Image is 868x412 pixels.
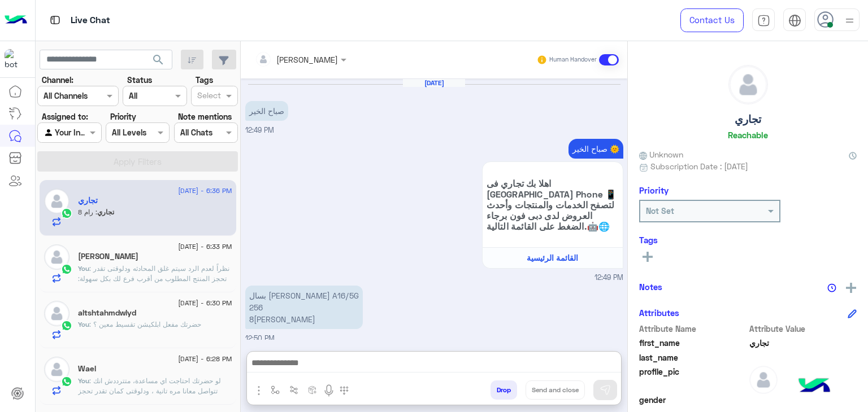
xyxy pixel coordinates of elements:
img: Logo [5,8,27,32]
h6: Notes [639,282,662,292]
label: Channel: [42,74,73,86]
button: Apply Filters [37,151,238,172]
span: تجاري [97,208,114,216]
span: You [78,376,89,385]
small: Human Handover [549,55,597,64]
img: send voice note [322,384,336,397]
img: profile [843,14,857,28]
span: Attribute Name [639,323,747,335]
img: send attachment [252,384,266,397]
img: hulul-logo.png [795,367,834,406]
img: defaultAdmin.png [44,357,70,382]
a: tab [752,8,775,32]
img: WhatsApp [61,320,72,331]
span: search [151,53,165,67]
img: send message [600,384,611,396]
img: create order [308,385,317,395]
button: select flow [266,380,285,399]
img: tab [757,14,770,27]
img: WhatsApp [61,208,72,219]
label: Tags [196,74,213,86]
img: defaultAdmin.png [44,301,70,326]
img: defaultAdmin.png [44,244,70,270]
h5: تجاري [735,113,761,126]
span: You [78,264,89,273]
p: 24/8/2025, 12:49 PM [245,101,288,121]
h6: Priority [639,185,669,195]
img: tab [788,14,801,27]
img: notes [827,283,836,292]
span: first_name [639,337,747,349]
p: 24/8/2025, 12:50 PM [245,286,363,329]
img: select flow [271,385,280,395]
img: defaultAdmin.png [729,65,767,104]
h6: [DATE] [403,79,465,87]
img: Trigger scenario [289,385,298,395]
img: WhatsApp [61,264,72,275]
button: Send and close [526,380,585,400]
label: Status [127,74,152,86]
button: Drop [491,380,517,400]
span: 12:50 PM [245,334,275,343]
span: اهلا بك تجاري فى [GEOGRAPHIC_DATA] Phone 📱 لتصفح الخدمات والمنتجات وأحدث العروض لدى دبى فون برجاء... [487,178,619,231]
span: null [749,394,857,406]
span: You [78,320,89,328]
label: Priority [110,111,136,122]
h5: Eman Fathy [78,252,138,261]
span: تجاري [749,337,857,349]
span: [DATE] - 6:28 PM [178,354,232,364]
h6: Reachable [728,130,768,140]
button: Trigger scenario [285,380,303,399]
img: WhatsApp [61,376,72,387]
span: رام 8 [78,208,97,216]
img: defaultAdmin.png [44,189,70,214]
label: Assigned to: [42,111,88,122]
span: حضرتك مفعل ابلكيشن تقسيط معين ؟ [89,320,201,328]
span: القائمة الرئيسية [527,253,578,262]
span: gender [639,394,747,406]
img: add [846,283,856,293]
h5: altshtahmdwlyd [78,308,136,318]
h6: Tags [639,235,857,245]
img: make a call [340,386,349,395]
span: نظراً لعدم الرد سيتم غلق المحادثه ودلوقتى تقدر تحجز المنتج المطلوب من أقرب فرع لك بكل سهولة: 1️⃣ ... [78,264,232,354]
p: 24/8/2025, 12:49 PM [568,139,623,159]
h5: تجاري [78,196,98,205]
span: profile_pic [639,366,747,392]
span: [DATE] - 6:30 PM [178,298,232,308]
p: Live Chat [71,13,110,28]
button: search [145,50,172,74]
span: Subscription Date : [DATE] [650,160,748,172]
span: Unknown [639,148,683,160]
span: [DATE] - 6:36 PM [178,186,232,196]
span: [DATE] - 6:33 PM [178,242,232,252]
span: Attribute Value [749,323,857,335]
span: 12:49 PM [594,273,623,283]
h5: Wael [78,364,96,374]
img: tab [48,13,62,27]
label: Note mentions [178,111,232,122]
span: last_name [639,352,747,363]
img: 1403182699927242 [5,49,25,69]
div: Select [196,89,221,104]
button: create order [303,380,322,399]
a: Contact Us [680,8,744,32]
img: defaultAdmin.png [749,366,778,394]
span: 12:49 PM [245,126,274,134]
h6: Attributes [639,308,679,318]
